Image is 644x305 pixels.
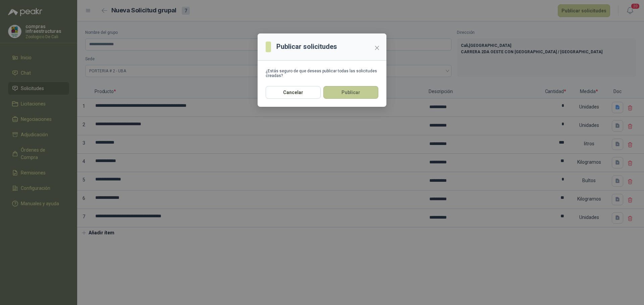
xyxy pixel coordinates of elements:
h3: Publicar solicitudes [276,42,337,52]
button: Publicar [323,86,378,99]
button: Close [372,43,382,53]
button: Cancelar [266,86,321,99]
span: close [374,45,380,51]
div: ¿Estás seguro de que deseas publicar todas las solicitudes creadas? [266,69,378,78]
